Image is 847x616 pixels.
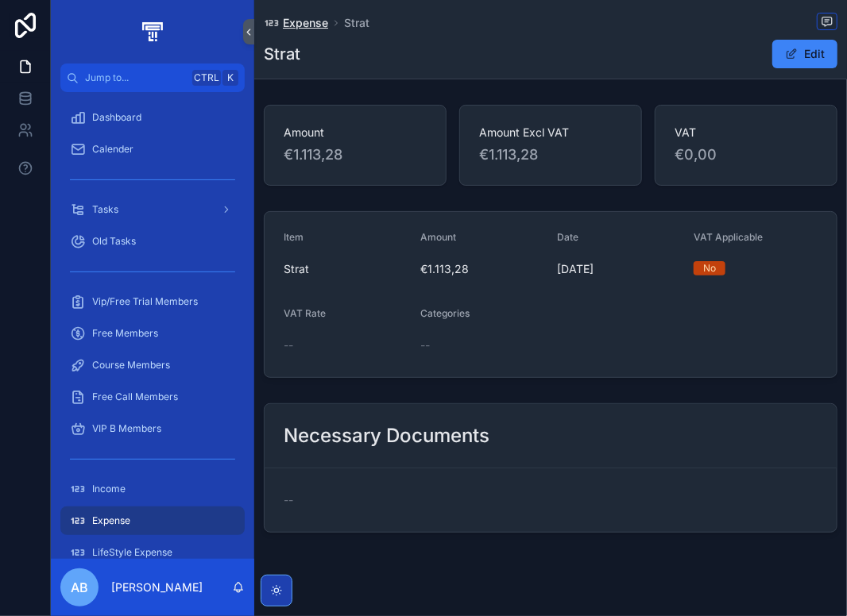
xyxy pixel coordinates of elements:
span: K [224,71,237,84]
span: Income [92,483,126,495]
a: Tasks [60,195,245,224]
span: Course Members [92,359,170,372]
span: Dashboard [92,111,141,124]
span: €1.113,28 [479,144,622,166]
a: LifeStyle Expense [60,538,245,567]
span: Date [557,231,578,243]
span: Item [284,231,304,243]
a: Expense [264,15,328,31]
span: -- [420,337,430,353]
a: Income [60,475,245,503]
p: [PERSON_NAME] [111,579,203,595]
a: Free Members [60,319,245,348]
span: Categories [420,307,470,319]
a: Calender [60,135,245,164]
span: Old Tasks [92,235,136,248]
a: Strat [344,15,369,31]
div: scrollable content [51,92,254,559]
span: Amount Excl VAT [479,125,622,141]
span: VAT Applicable [694,231,763,243]
button: Edit [772,40,837,68]
span: AB [71,578,88,597]
span: LifeStyle Expense [92,546,172,559]
a: Dashboard [60,103,245,132]
a: Old Tasks [60,227,245,256]
span: Amount [420,231,456,243]
span: Free Call Members [92,391,178,403]
span: Tasks [92,203,118,216]
span: €0,00 [675,144,818,166]
a: Course Members [60,351,245,379]
span: €1.113,28 [420,261,544,277]
div: No [703,261,716,275]
button: Jump to...CtrlK [60,64,245,92]
span: Strat [284,261,408,277]
span: VAT [675,125,818,141]
span: [DATE] [557,261,681,277]
span: Free Members [92,327,158,340]
span: Vip/Free Trial Members [92,295,198,308]
span: Amount [284,125,427,141]
span: Jump to... [85,71,186,84]
span: Expense [92,514,130,527]
span: Calender [92,143,133,156]
span: -- [284,492,293,508]
h2: Necessary Documents [284,423,489,449]
a: Expense [60,506,245,535]
span: Ctrl [192,70,221,86]
span: Expense [283,15,328,31]
a: Free Call Members [60,383,245,411]
img: App logo [139,19,165,44]
a: VIP B Members [60,414,245,443]
span: VIP B Members [92,422,161,435]
h1: Strat [264,43,300,65]
span: -- [284,337,293,353]
span: VAT Rate [284,307,326,319]
a: Vip/Free Trial Members [60,287,245,316]
span: €1.113,28 [284,144,427,166]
